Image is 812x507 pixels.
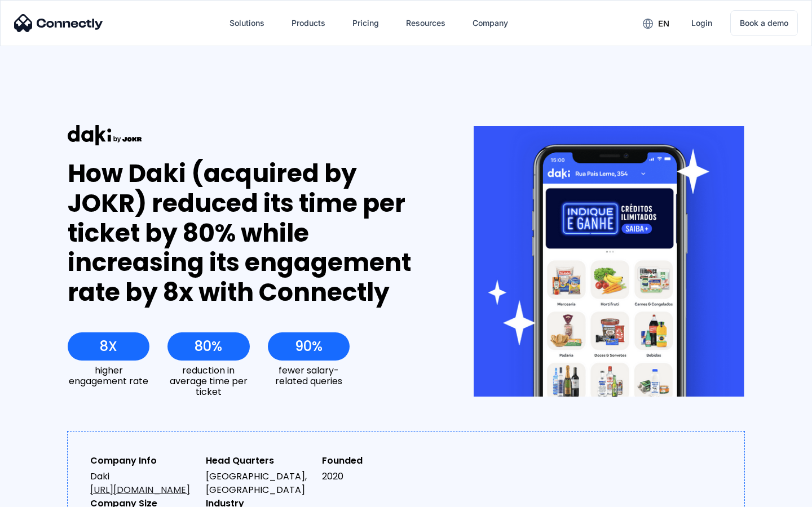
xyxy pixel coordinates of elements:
div: Head Quarters [206,454,312,468]
div: Resources [397,10,454,37]
div: Login [691,15,712,31]
div: Founded [322,454,429,468]
img: Connectly Logo [14,14,103,32]
div: [GEOGRAPHIC_DATA], [GEOGRAPHIC_DATA] [206,470,312,497]
div: en [658,16,669,32]
aside: Language selected: English [11,487,68,503]
div: Company [464,10,517,37]
ul: Language list [23,487,68,503]
a: Pricing [343,10,388,37]
div: Products [283,10,334,37]
div: Daki [90,470,197,497]
div: Pricing [352,15,379,31]
a: Book a demo [730,10,798,36]
div: 8X [100,339,117,354]
div: Products [292,15,325,31]
div: reduction in average time per ticket [167,365,249,398]
a: [URL][DOMAIN_NAME] [90,483,190,496]
div: 90% [295,339,323,354]
div: Resources [406,15,445,31]
div: en [634,15,678,32]
div: 80% [195,339,222,354]
div: fewer salary-related queries [268,365,350,386]
div: Company Info [90,454,197,468]
div: higher engagement rate [68,365,149,386]
a: Login [682,10,721,37]
div: 2020 [322,470,429,483]
div: Solutions [230,15,264,31]
div: How Daki (acquired by JOKR) reduced its time per ticket by 80% while increasing its engagement ra... [68,159,433,308]
div: Solutions [220,10,273,37]
div: Company [473,15,508,31]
